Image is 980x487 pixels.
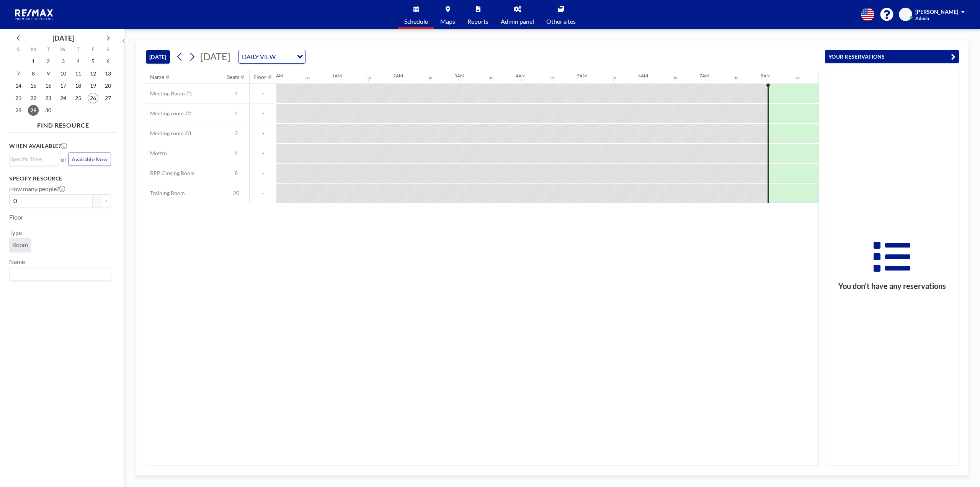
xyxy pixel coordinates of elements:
span: Available Now [72,156,108,162]
span: Meeting Room #1 [146,90,192,97]
span: Training Room [146,190,185,197]
div: M [26,45,41,55]
div: 30 [795,75,800,80]
span: Monday, September 22, 2025 [28,93,39,103]
span: Sunday, September 21, 2025 [13,93,24,103]
span: Friday, September 26, 2025 [88,93,98,103]
span: Sunday, September 14, 2025 [13,80,24,91]
span: Meeting room #3 [146,130,191,137]
div: 30 [550,75,555,80]
span: Monday, September 1, 2025 [28,56,39,67]
div: 30 [366,75,371,80]
span: Tuesday, September 16, 2025 [43,80,54,91]
div: Search for option [10,153,59,165]
div: 2AM [393,73,403,79]
span: - [250,90,276,97]
span: Other sites [546,18,576,25]
span: Tuesday, September 23, 2025 [43,93,54,103]
span: Tuesday, September 30, 2025 [43,105,54,116]
span: [DATE] [200,51,230,62]
span: Saturday, September 6, 2025 [103,56,113,67]
span: Admin [915,15,929,21]
div: 30 [489,75,493,80]
div: 7AM [699,73,709,79]
div: Search for option [239,50,305,63]
div: S [100,45,115,55]
label: Name [9,258,25,266]
span: Monday, September 29, 2025 [28,105,39,116]
span: KA [902,11,910,18]
span: Thursday, September 18, 2025 [73,80,83,91]
span: Tuesday, September 2, 2025 [43,56,54,67]
span: 4 [223,90,249,97]
span: - [250,190,276,197]
div: S [11,45,26,55]
span: Friday, September 5, 2025 [88,56,98,67]
div: Seats [227,74,239,80]
span: Thursday, September 4, 2025 [73,56,83,67]
div: 30 [305,75,310,80]
span: 3 [223,130,249,137]
span: - [250,170,276,177]
span: 8 [223,170,249,177]
span: - [250,130,276,137]
div: 4AM [516,73,526,79]
span: 4 [223,110,249,117]
span: Room [12,241,28,249]
div: 5AM [577,73,587,79]
div: 30 [734,75,738,80]
span: Wednesday, September 24, 2025 [58,93,69,103]
span: Tuesday, September 9, 2025 [43,68,54,79]
button: [DATE] [146,50,170,64]
span: [PERSON_NAME] [915,8,958,15]
div: 6AM [638,73,648,79]
div: 1AM [332,73,342,79]
span: Saturday, September 27, 2025 [103,93,113,103]
span: Sunday, September 28, 2025 [13,105,24,116]
div: 30 [428,75,432,80]
div: Search for option [10,267,111,280]
div: T [70,45,85,55]
button: Available Now [68,152,111,166]
span: Wednesday, September 17, 2025 [58,80,69,91]
span: Thursday, September 11, 2025 [73,68,83,79]
div: 8AM [761,73,771,79]
input: Search for option [10,155,55,163]
span: Wednesday, September 10, 2025 [58,68,69,79]
span: Schedule [404,18,428,25]
span: Admin panel [501,18,534,25]
span: Saturday, September 20, 2025 [103,80,113,91]
span: Wednesday, September 3, 2025 [58,56,69,67]
input: Search for option [10,269,106,279]
div: F [85,45,100,55]
img: organization-logo [12,7,57,22]
span: or [61,156,67,163]
span: Monday, September 15, 2025 [28,80,39,91]
label: How many people? [9,185,65,193]
span: Friday, September 12, 2025 [88,68,98,79]
button: - [93,194,102,207]
div: [DATE] [52,33,74,43]
label: Type [9,229,22,236]
input: Search for option [278,52,292,62]
div: 30 [611,75,616,80]
span: Saturday, September 13, 2025 [103,68,113,79]
button: + [102,194,111,207]
div: W [56,45,71,55]
h3: Specify resource [9,175,111,182]
div: Floor [253,74,266,80]
span: DAILY VIEW [240,52,277,62]
span: - [250,110,276,117]
span: Monday, September 8, 2025 [28,68,39,79]
label: Floor [9,213,23,221]
div: 12AM [271,73,283,79]
div: 3AM [454,73,464,79]
div: 30 [673,75,677,80]
span: Mottto [146,150,167,157]
span: Thursday, September 25, 2025 [73,93,83,103]
span: RPP Closing Room [146,170,195,177]
div: Name [150,74,164,80]
span: Maps [440,18,455,25]
div: T [41,45,56,55]
span: 20 [223,190,249,197]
